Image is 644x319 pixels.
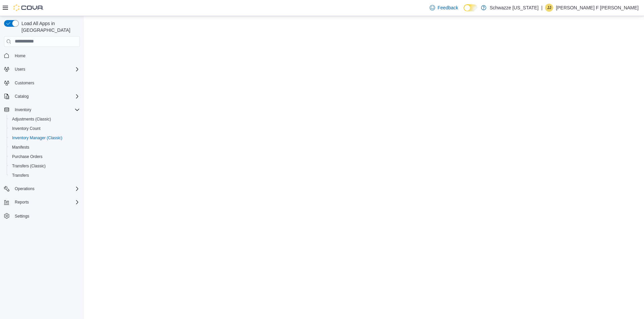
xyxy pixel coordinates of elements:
[12,65,28,73] button: Users
[556,4,639,12] p: [PERSON_NAME] F [PERSON_NAME]
[15,94,29,99] span: Catalog
[12,79,37,87] a: Customers
[9,115,80,123] span: Adjustments (Classic)
[7,114,83,124] button: Adjustments (Classic)
[12,52,28,60] a: Home
[15,200,29,205] span: Reports
[12,145,29,150] span: Manifests
[15,67,25,72] span: Users
[1,211,83,221] button: Settings
[12,198,80,206] span: Reports
[1,65,83,74] button: Users
[9,153,45,161] a: Purchase Orders
[9,171,80,179] span: Transfers
[12,106,34,114] button: Inventory
[541,4,543,12] p: |
[7,161,83,171] button: Transfers (Classic)
[12,106,80,114] span: Inventory
[12,92,80,100] span: Catalog
[12,212,32,220] a: Settings
[9,125,43,133] a: Inventory Count
[12,212,80,220] span: Settings
[7,143,83,152] button: Manifests
[9,162,80,170] span: Transfers (Classic)
[9,162,48,170] a: Transfers (Classic)
[12,52,80,60] span: Home
[7,152,83,161] button: Purchase Orders
[12,65,80,73] span: Users
[15,53,25,59] span: Home
[15,214,29,219] span: Settings
[7,124,83,133] button: Inventory Count
[9,134,80,142] span: Inventory Manager (Classic)
[12,126,41,131] span: Inventory Count
[545,4,553,12] div: James Jr F Wade
[12,173,29,178] span: Transfers
[9,143,32,151] a: Manifests
[15,107,31,112] span: Inventory
[13,4,44,11] img: Cova
[1,92,83,101] button: Catalog
[9,171,32,179] a: Transfers
[15,80,34,86] span: Customers
[7,133,83,143] button: Inventory Manager (Classic)
[1,51,83,61] button: Home
[9,115,54,123] a: Adjustments (Classic)
[1,78,83,88] button: Customers
[12,79,80,87] span: Customers
[464,4,478,11] input: Dark Mode
[4,48,80,238] nav: Complex example
[12,185,80,193] span: Operations
[9,143,80,151] span: Manifests
[12,185,37,193] button: Operations
[12,135,62,141] span: Inventory Manager (Classic)
[490,4,539,12] p: Schwazze [US_STATE]
[427,1,461,14] a: Feedback
[12,198,32,206] button: Reports
[19,20,80,33] span: Load All Apps in [GEOGRAPHIC_DATA]
[12,116,51,122] span: Adjustments (Classic)
[1,105,83,114] button: Inventory
[12,92,31,100] button: Catalog
[1,197,83,207] button: Reports
[1,184,83,193] button: Operations
[9,153,80,161] span: Purchase Orders
[12,163,46,169] span: Transfers (Classic)
[547,4,551,12] span: JJ
[12,154,43,159] span: Purchase Orders
[9,125,80,133] span: Inventory Count
[15,186,35,191] span: Operations
[7,171,83,180] button: Transfers
[9,134,65,142] a: Inventory Manager (Classic)
[438,4,458,11] span: Feedback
